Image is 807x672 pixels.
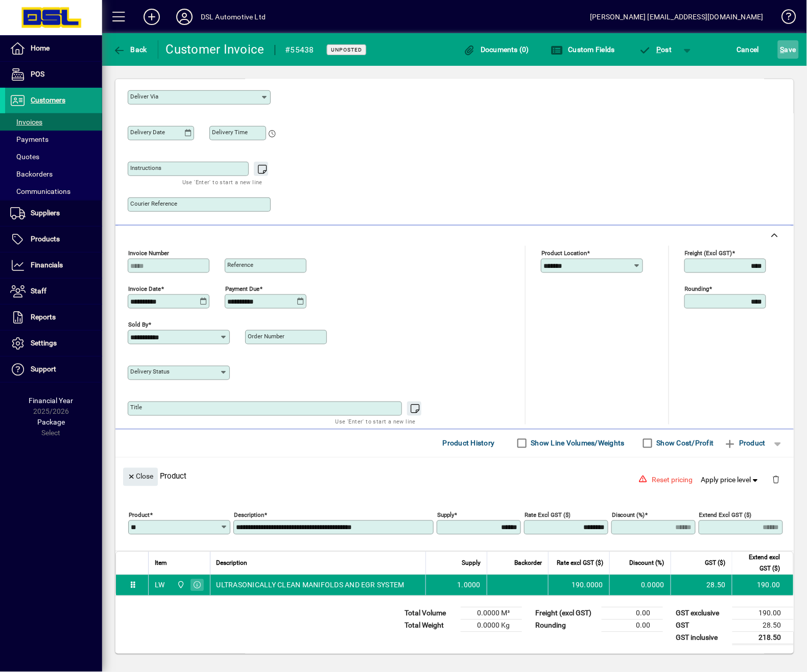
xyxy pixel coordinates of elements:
[217,558,248,569] span: Description
[732,632,794,644] td: 218.50
[764,468,789,492] button: Delete
[609,575,671,595] td: 0.0000
[115,458,794,495] div: Product
[5,148,102,165] a: Quotes
[10,118,42,126] span: Invoices
[135,8,168,26] button: Add
[5,36,102,61] a: Home
[541,250,587,257] mat-label: Product location
[437,511,454,518] mat-label: Supply
[182,176,263,188] mat-hint: Use 'Enter' to start a new line
[739,552,780,575] span: Extend excl GST ($)
[102,40,158,59] app-page-header-button: Back
[639,45,672,54] span: ost
[130,200,177,207] mat-label: Courier Reference
[443,435,495,452] span: Product History
[31,44,50,52] span: Home
[110,40,150,59] button: Back
[399,619,461,632] td: Total Weight
[5,201,102,226] a: Suppliers
[127,468,154,485] span: Close
[630,558,664,569] span: Discount (%)
[5,131,102,148] a: Payments
[5,357,102,382] a: Support
[129,511,150,518] mat-label: Product
[724,435,766,452] span: Product
[697,471,765,489] button: Apply price level
[155,558,167,569] span: Item
[530,607,602,619] td: Freight (excl GST)
[514,558,542,569] span: Backorder
[336,416,416,428] mat-hint: Use 'Enter' to start a new line
[602,607,663,619] td: 0.00
[5,253,102,278] a: Financials
[764,475,789,484] app-page-header-button: Delete
[130,93,158,100] mat-label: Deliver via
[551,45,615,54] span: Custom Fields
[555,580,603,590] div: 190.0000
[657,45,661,54] span: P
[31,287,46,295] span: Staff
[5,113,102,131] a: Invoices
[705,558,726,569] span: GST ($)
[31,96,65,104] span: Customers
[685,250,732,257] mat-label: Freight (excl GST)
[671,575,732,595] td: 28.50
[128,285,161,292] mat-label: Invoice date
[612,511,645,518] mat-label: Discount (%)
[463,45,530,54] span: Documents (0)
[5,227,102,252] a: Products
[530,619,602,632] td: Rounding
[166,41,265,58] div: Customer Invoice
[399,607,461,619] td: Total Volume
[701,475,761,486] span: Apply price level
[31,70,44,78] span: POS
[5,331,102,356] a: Settings
[5,305,102,330] a: Reports
[719,434,771,453] button: Product
[557,558,603,569] span: Rate excl GST ($)
[10,153,39,161] span: Quotes
[130,164,161,171] mat-label: Instructions
[168,8,201,26] button: Profile
[671,632,732,644] td: GST inclusive
[548,40,618,59] button: Custom Fields
[648,471,697,489] button: Reset pricing
[10,170,53,178] span: Backorders
[29,396,74,405] span: Financial Year
[737,41,759,58] span: Cancel
[732,575,793,595] td: 190.00
[217,580,405,590] span: ULTRASONICALLY CLEAN MANIFOLDS AND EGR SYSTEM
[123,468,158,486] button: Close
[37,418,65,426] span: Package
[774,2,794,35] a: Knowledge Base
[529,438,625,449] label: Show Line Volumes/Weights
[461,619,522,632] td: 0.0000 Kg
[121,471,160,481] app-page-header-button: Close
[113,45,147,54] span: Back
[634,40,677,59] button: Post
[10,135,49,143] span: Payments
[5,183,102,200] a: Communications
[461,607,522,619] td: 0.0000 M³
[671,619,732,632] td: GST
[602,619,663,632] td: 0.00
[130,404,142,411] mat-label: Title
[31,365,56,373] span: Support
[525,511,571,518] mat-label: Rate excl GST ($)
[590,9,764,25] div: [PERSON_NAME] [EMAIL_ADDRESS][DOMAIN_NAME]
[31,339,57,347] span: Settings
[461,40,532,59] button: Documents (0)
[174,580,186,591] span: Central
[685,285,709,292] mat-label: Rounding
[732,619,794,632] td: 28.50
[201,9,266,25] div: DSL Automotive Ltd
[780,41,796,58] span: ave
[732,607,794,619] td: 190.00
[225,285,259,292] mat-label: Payment due
[130,129,165,136] mat-label: Delivery date
[778,40,799,59] button: Save
[31,313,56,321] span: Reports
[248,333,284,340] mat-label: Order number
[10,187,70,195] span: Communications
